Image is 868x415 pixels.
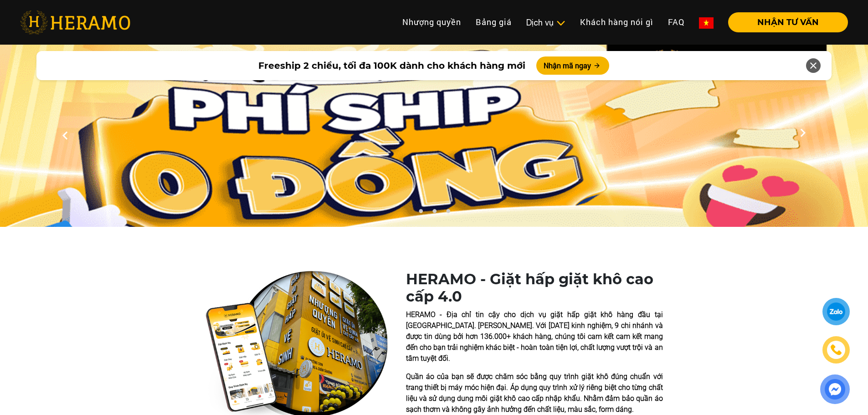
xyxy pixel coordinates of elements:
[536,56,609,75] button: Nhận mã ngay
[661,12,692,32] a: FAQ
[721,18,848,26] a: NHẬN TƯ VẤN
[526,16,565,29] div: Dịch vụ
[699,17,714,29] img: vn-flag.png
[468,12,519,32] a: Bảng giá
[416,209,425,218] button: 1
[430,209,439,218] button: 2
[556,19,565,28] img: subToggleIcon
[824,338,848,362] a: phone-icon
[573,12,661,32] a: Khách hàng nói gì
[443,209,452,218] button: 3
[20,10,130,34] img: heramo-logo.png
[830,344,842,356] img: phone-icon
[406,309,663,364] p: HERAMO - Địa chỉ tin cậy cho dịch vụ giặt hấp giặt khô hàng đầu tại [GEOGRAPHIC_DATA]. [PERSON_NA...
[395,12,468,32] a: Nhượng quyền
[406,271,663,306] h1: HERAMO - Giặt hấp giặt khô cao cấp 4.0
[728,12,848,32] button: NHẬN TƯ VẤN
[258,59,525,72] span: Freeship 2 chiều, tối đa 100K dành cho khách hàng mới
[406,371,663,415] p: Quần áo của bạn sẽ được chăm sóc bằng quy trình giặt khô đúng chuẩn với trang thiết bị máy móc hi...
